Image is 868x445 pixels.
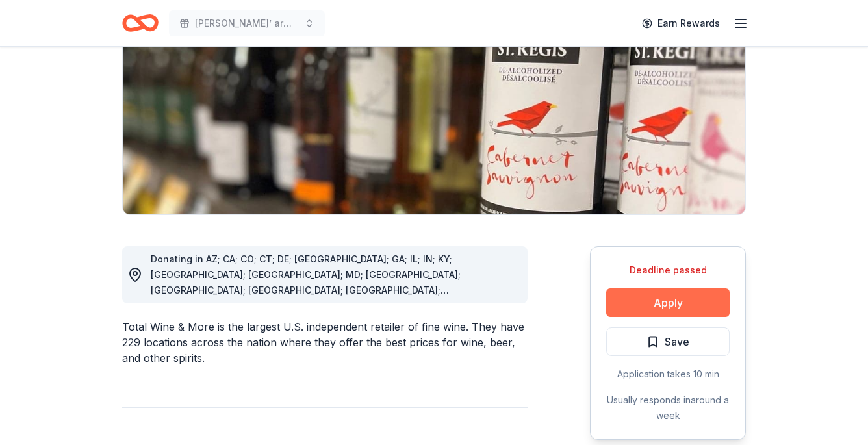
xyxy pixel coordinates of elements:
[606,392,730,424] div: Usually responds in around a week
[169,10,325,36] button: [PERSON_NAME]’ army first fundraiser
[606,327,730,356] button: Save
[606,366,730,382] div: Application takes 10 min
[606,288,730,317] button: Apply
[606,262,730,278] div: Deadline passed
[122,8,159,38] a: Home
[634,12,728,35] a: Earn Rewards
[151,253,461,342] span: Donating in AZ; CA; CO; CT; DE; [GEOGRAPHIC_DATA]; GA; IL; IN; KY; [GEOGRAPHIC_DATA]; [GEOGRAPHIC...
[122,319,528,366] div: Total Wine & More is the largest U.S. independent retailer of fine wine. They have 229 locations ...
[665,333,689,350] span: Save
[195,16,299,31] span: [PERSON_NAME]’ army first fundraiser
